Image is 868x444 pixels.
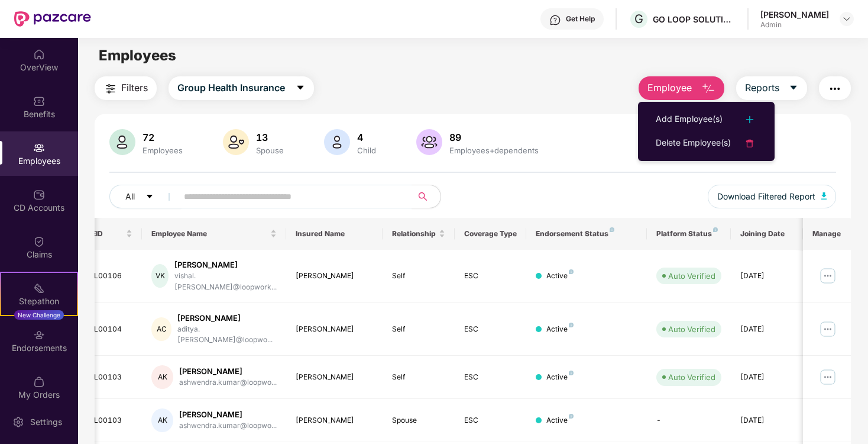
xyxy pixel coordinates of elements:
[740,372,793,383] div: [DATE]
[464,372,517,383] div: ESC
[412,185,441,208] button: search
[821,192,827,200] img: svg+xml;base64,PHN2ZyB4bWxucz0iaHR0cDovL3d3dy53My5vcmcvMjAwMC9zdmciIHhtbG5zOnhsaW5rPSJodHRwOi8vd3...
[33,189,45,201] img: svg+xml;base64,PHN2ZyBpZD0iQ0RfQWNjb3VudHMiIGRhdGEtbmFtZT0iQ0QgQWNjb3VudHMiIHhtbG5zPSJodHRwOi8vd3...
[412,192,435,201] span: search
[254,131,286,143] div: 13
[634,12,643,26] span: G
[546,415,574,426] div: Active
[14,310,64,320] div: New Challenge
[818,320,837,339] img: manageButton
[740,324,793,335] div: [DATE]
[668,371,715,383] div: Auto Verified
[296,83,305,94] span: caret-down
[1,295,77,307] div: Stepathon
[355,131,378,143] div: 4
[639,76,724,100] button: Employee
[656,136,731,150] div: Delete Employee(s)
[179,420,277,432] div: ashwendra.kumar@loopwo...
[447,131,541,143] div: 89
[296,271,373,282] div: [PERSON_NAME]
[668,323,715,335] div: Auto Verified
[546,324,574,335] div: Active
[566,14,595,24] div: Get Help
[740,415,793,426] div: [DATE]
[668,270,715,282] div: Auto Verified
[33,95,45,107] img: svg+xml;base64,PHN2ZyBpZD0iQmVuZWZpdHMiIHhtbG5zPSJodHRwOi8vd3d3LnczLm9yZy8yMDAwL3N2ZyIgd2lkdGg9Ij...
[546,372,574,383] div: Active
[142,218,286,250] th: Employee Name
[125,190,135,203] span: All
[569,414,574,419] img: svg+xml;base64,PHN2ZyB4bWxucz0iaHR0cDovL3d3dy53My5vcmcvMjAwMC9zdmciIHdpZHRoPSI4IiBoZWlnaHQ9IjgiIH...
[14,11,91,27] img: New Pazcare Logo
[760,9,829,20] div: [PERSON_NAME]
[179,366,277,377] div: [PERSON_NAME]
[383,218,455,250] th: Relationship
[740,271,793,282] div: [DATE]
[717,190,815,203] span: Download Filtered Report
[151,317,171,341] div: AC
[392,229,436,239] span: Relationship
[121,81,148,95] span: Filters
[94,415,133,426] div: L00103
[610,227,614,232] img: svg+xml;base64,PHN2ZyB4bWxucz0iaHR0cDovL3d3dy53My5vcmcvMjAwMC9zdmciIHdpZHRoPSI4IiBoZWlnaHQ9IjgiIH...
[464,415,517,426] div: ESC
[647,81,692,95] span: Employee
[140,146,185,155] div: Employees
[736,76,807,100] button: Reportscaret-down
[94,324,133,335] div: L00104
[33,142,45,154] img: svg+xml;base64,PHN2ZyBpZD0iRW1wbG95ZWVzIiB4bWxucz0iaHR0cDovL3d3dy53My5vcmcvMjAwMC9zdmciIHdpZHRoPS...
[27,416,66,428] div: Settings
[223,129,249,155] img: svg+xml;base64,PHN2ZyB4bWxucz0iaHR0cDovL3d3dy53My5vcmcvMjAwMC9zdmciIHhtbG5zOnhsaW5rPSJodHRwOi8vd3...
[549,14,561,26] img: svg+xml;base64,PHN2ZyBpZD0iSGVscC0zMngzMiIgeG1sbnM9Imh0dHA6Ly93d3cudzMub3JnLzIwMDAvc3ZnIiB3aWR0aD...
[447,146,541,155] div: Employees+dependents
[174,271,277,293] div: vishal.[PERSON_NAME]@loopwork...
[296,415,373,426] div: [PERSON_NAME]
[33,49,45,60] img: svg+xml;base64,PHN2ZyBpZD0iSG9tZSIgeG1sbnM9Imh0dHA6Ly93d3cudzMub3JnLzIwMDAvc3ZnIiB3aWR0aD0iMjAiIG...
[140,131,185,143] div: 72
[109,185,182,208] button: Allcaret-down
[355,146,378,155] div: Child
[743,112,757,127] img: svg+xml;base64,PHN2ZyB4bWxucz0iaHR0cDovL3d3dy53My5vcmcvMjAwMC9zdmciIHdpZHRoPSIyNCIgaGVpZ2h0PSIyNC...
[33,236,45,247] img: svg+xml;base64,PHN2ZyBpZD0iQ2xhaW0iIHhtbG5zPSJodHRwOi8vd3d3LnczLm9yZy8yMDAwL3N2ZyIgd2lkdGg9IjIwIi...
[569,323,574,327] img: svg+xml;base64,PHN2ZyB4bWxucz0iaHR0cDovL3d3dy53My5vcmcvMjAwMC9zdmciIHdpZHRoPSI4IiBoZWlnaHQ9IjgiIH...
[745,81,779,95] span: Reports
[33,376,45,388] img: svg+xml;base64,PHN2ZyBpZD0iTXlfT3JkZXJzIiBkYXRhLW5hbWU9Ik15IE9yZGVycyIgeG1sbnM9Imh0dHA6Ly93d3cudz...
[701,82,715,96] img: svg+xml;base64,PHN2ZyB4bWxucz0iaHR0cDovL3d3dy53My5vcmcvMjAwMC9zdmciIHhtbG5zOnhsaW5rPSJodHRwOi8vd3...
[94,271,133,282] div: L00106
[174,259,277,271] div: [PERSON_NAME]
[12,416,24,428] img: svg+xml;base64,PHN2ZyBpZD0iU2V0dGluZy0yMHgyMCIgeG1sbnM9Imh0dHA6Ly93d3cudzMub3JnLzIwMDAvc3ZnIiB3aW...
[82,218,142,250] th: EID
[151,408,173,432] div: AK
[743,136,757,150] img: svg+xml;base64,PHN2ZyB4bWxucz0iaHR0cDovL3d3dy53My5vcmcvMjAwMC9zdmciIHdpZHRoPSIyNCIgaGVpZ2h0PSIyNC...
[177,81,285,95] span: Group Health Insurance
[713,227,718,232] img: svg+xml;base64,PHN2ZyB4bWxucz0iaHR0cDovL3d3dy53My5vcmcvMjAwMC9zdmciIHdpZHRoPSI4IiBoZWlnaHQ9IjgiIH...
[464,271,517,282] div: ESC
[145,192,154,202] span: caret-down
[177,324,277,346] div: aditya.[PERSON_NAME]@loopwo...
[169,76,314,100] button: Group Health Insurancecaret-down
[416,129,442,155] img: svg+xml;base64,PHN2ZyB4bWxucz0iaHR0cDovL3d3dy53My5vcmcvMjAwMC9zdmciIHhtbG5zOnhsaW5rPSJodHRwOi8vd3...
[803,218,851,250] th: Manage
[151,229,268,239] span: Employee Name
[103,82,118,96] img: svg+xml;base64,PHN2ZyB4bWxucz0iaHR0cDovL3d3dy53My5vcmcvMjAwMC9zdmciIHdpZHRoPSIyNCIgaGVpZ2h0PSIyNC...
[324,129,350,155] img: svg+xml;base64,PHN2ZyB4bWxucz0iaHR0cDovL3d3dy53My5vcmcvMjAwMC9zdmciIHhtbG5zOnhsaW5rPSJodHRwOi8vd3...
[33,282,45,294] img: svg+xml;base64,PHN2ZyB4bWxucz0iaHR0cDovL3d3dy53My5vcmcvMjAwMC9zdmciIHdpZHRoPSIyMSIgaGVpZ2h0PSIyMC...
[151,365,173,389] div: AK
[818,368,837,387] img: manageButton
[708,185,837,208] button: Download Filtered Report
[656,112,723,127] div: Add Employee(s)
[653,14,736,25] div: GO LOOP SOLUTIONS PRIVATE LIMITED
[842,14,851,24] img: svg+xml;base64,PHN2ZyBpZD0iRHJvcGRvd24tMzJ4MzIiIHhtbG5zPSJodHRwOi8vd3d3LnczLm9yZy8yMDAwL3N2ZyIgd2...
[33,329,45,341] img: svg+xml;base64,PHN2ZyBpZD0iRW5kb3JzZW1lbnRzIiB4bWxucz0iaHR0cDovL3d3dy53My5vcmcvMjAwMC9zdmciIHdpZH...
[656,229,721,239] div: Platform Status
[95,76,157,100] button: Filters
[731,218,803,250] th: Joining Date
[828,82,842,96] img: svg+xml;base64,PHN2ZyB4bWxucz0iaHR0cDovL3d3dy53My5vcmcvMjAwMC9zdmciIHdpZHRoPSIyNCIgaGVpZ2h0PSIyNC...
[789,83,798,94] span: caret-down
[569,269,574,274] img: svg+xml;base64,PHN2ZyB4bWxucz0iaHR0cDovL3d3dy53My5vcmcvMjAwMC9zdmciIHdpZHRoPSI4IiBoZWlnaHQ9IjgiIH...
[179,377,277,388] div: ashwendra.kumar@loopwo...
[94,372,133,383] div: L00103
[760,20,829,30] div: Admin
[286,218,383,250] th: Insured Name
[392,271,445,282] div: Self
